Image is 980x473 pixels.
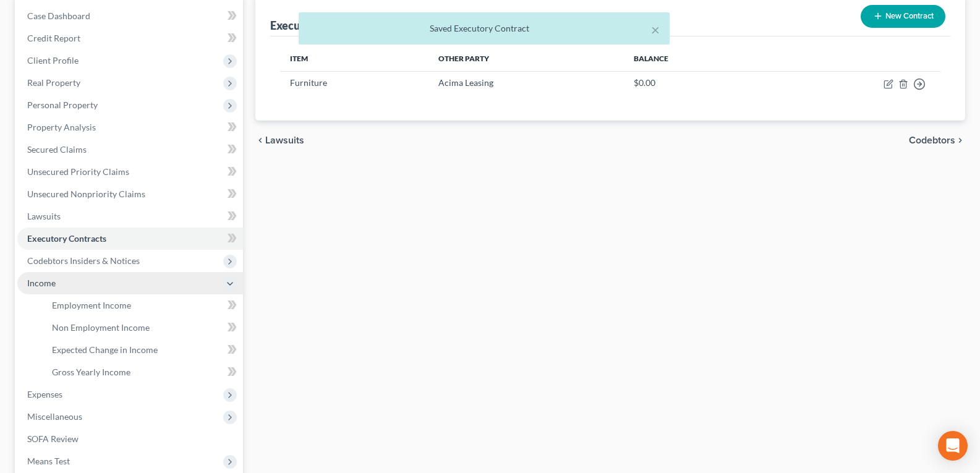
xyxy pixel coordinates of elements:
span: Income [27,278,56,288]
span: Non Employment Income [52,322,150,333]
i: chevron_right [955,135,965,145]
a: Gross Yearly Income [42,361,243,383]
th: Other Party [428,46,624,71]
span: Expenses [27,389,62,399]
i: chevron_left [255,135,265,145]
button: chevron_left Lawsuits [255,135,304,145]
td: $0.00 [624,71,766,95]
button: × [651,22,660,37]
a: Expected Change in Income [42,339,243,361]
div: Open Intercom Messenger [938,431,968,461]
a: Unsecured Nonpriority Claims [17,183,243,205]
span: Property Analysis [27,122,96,132]
span: Lawsuits [265,135,304,145]
span: Miscellaneous [27,411,82,422]
a: Property Analysis [17,116,243,138]
div: Saved Executory Contract [309,22,660,35]
span: Client Profile [27,55,79,66]
a: Case Dashboard [17,5,243,27]
a: Non Employment Income [42,317,243,339]
span: Lawsuits [27,211,61,221]
button: Codebtors chevron_right [909,135,965,145]
button: New Contract [861,5,945,28]
span: Codebtors [909,135,955,145]
span: Secured Claims [27,144,87,155]
span: SOFA Review [27,433,79,444]
th: Item [280,46,428,71]
span: Means Test [27,456,70,466]
td: Furniture [280,71,428,95]
a: Unsecured Priority Claims [17,161,243,183]
th: Balance [624,46,766,71]
span: Executory Contracts [27,233,106,244]
a: Employment Income [42,294,243,317]
span: Gross Yearly Income [52,367,130,377]
a: Secured Claims [17,138,243,161]
span: Unsecured Priority Claims [27,166,129,177]
span: Unsecured Nonpriority Claims [27,189,145,199]
a: SOFA Review [17,428,243,450]
span: Expected Change in Income [52,344,158,355]
a: Lawsuits [17,205,243,228]
span: Case Dashboard [27,11,90,21]
span: Real Property [27,77,80,88]
td: Acima Leasing [428,71,624,95]
span: Personal Property [27,100,98,110]
span: Codebtors Insiders & Notices [27,255,140,266]
span: Employment Income [52,300,131,310]
a: Executory Contracts [17,228,243,250]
